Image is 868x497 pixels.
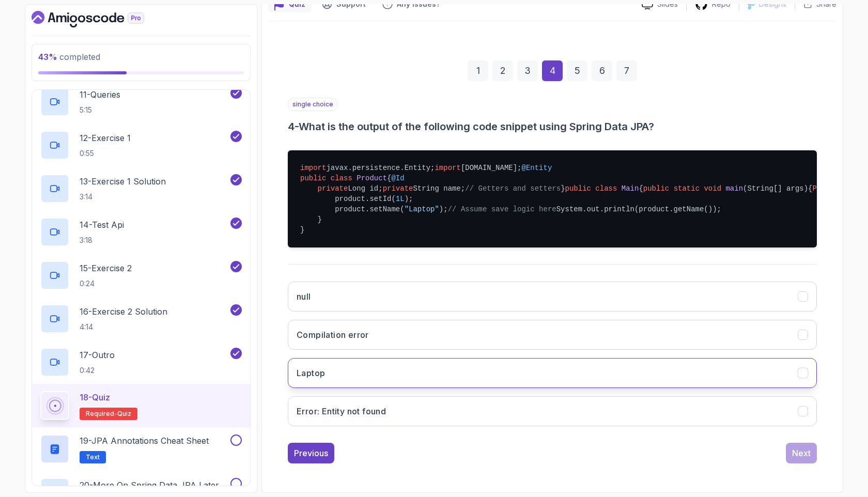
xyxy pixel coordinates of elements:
p: 13 - Exercise 1 Solution [80,175,166,188]
span: private [318,184,348,193]
span: import [435,164,460,172]
p: single choice [288,98,338,111]
button: Compilation error [288,320,817,350]
span: // Getters and setters [465,184,561,193]
p: 0:42 [80,365,115,376]
span: class [595,184,617,193]
h3: Compilation error [297,329,369,341]
span: 43 % [38,52,57,62]
p: 11 - Queries [80,88,120,101]
div: 4 [542,60,563,81]
pre: javax.persistence.Entity; [DOMAIN_NAME]; { Long id; String name; } { { (); product.setId( ); prod... [288,150,817,247]
span: Required- [86,410,117,418]
p: 20 - More On Spring Data JPA Later [80,479,219,491]
button: 14-Test Api3:18 [40,218,242,246]
span: 1L [396,195,405,203]
div: 6 [592,60,612,81]
div: 3 [517,60,538,81]
h3: Laptop [297,367,325,379]
button: Previous [288,443,334,463]
span: (String[] args) [743,184,808,193]
p: 4:14 [80,322,167,332]
span: void [704,184,721,193]
span: "Laptop" [405,205,439,213]
span: quiz [117,410,131,418]
button: 13-Exercise 1 Solution3:14 [40,174,242,203]
span: static [674,184,700,193]
button: null [288,282,817,312]
p: 14 - Test Api [80,219,124,231]
p: 12 - Exercise 1 [80,132,131,144]
p: 0:55 [80,148,131,159]
button: 18-QuizRequired-quiz [40,391,242,420]
span: main [725,184,743,193]
button: 12-Exercise 10:55 [40,131,242,160]
p: 18 - Quiz [80,391,110,403]
p: 0:24 [80,278,132,289]
button: Next [786,443,817,463]
span: Product [357,174,387,182]
button: 19-JPA Annotations Cheat SheetText [40,434,242,463]
p: 5:15 [80,105,120,115]
div: Previous [294,447,328,459]
span: Text [86,453,100,461]
p: 17 - Outro [80,349,115,361]
span: public [565,184,591,193]
h3: null [297,290,311,303]
span: class [331,174,352,182]
span: Product [813,184,843,193]
button: Error: Entity not found [288,396,817,426]
span: public [643,184,669,193]
span: import [300,164,326,172]
p: 15 - Exercise 2 [80,262,132,274]
div: 2 [492,60,513,81]
span: Main [622,184,639,193]
span: public [300,174,326,182]
div: Next [792,447,811,459]
a: Dashboard [32,11,168,27]
h3: Error: Entity not found [297,405,386,417]
div: 7 [616,60,637,81]
div: 1 [468,60,488,81]
button: 11-Queries5:15 [40,87,242,116]
span: private [383,184,413,193]
p: 16 - Exercise 2 Solution [80,305,167,318]
h3: 4 - What is the output of the following code snippet using Spring Data JPA? [288,119,817,134]
span: completed [38,52,100,62]
button: 15-Exercise 20:24 [40,261,242,290]
p: 19 - JPA Annotations Cheat Sheet [80,434,209,447]
span: @Id [391,174,404,182]
span: // Assume save logic here [448,205,556,213]
span: @Entity [522,164,552,172]
button: Laptop [288,358,817,388]
p: 3:18 [80,235,124,245]
button: 17-Outro0:42 [40,348,242,377]
div: 5 [567,60,587,81]
p: 3:14 [80,192,166,202]
button: 16-Exercise 2 Solution4:14 [40,304,242,333]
